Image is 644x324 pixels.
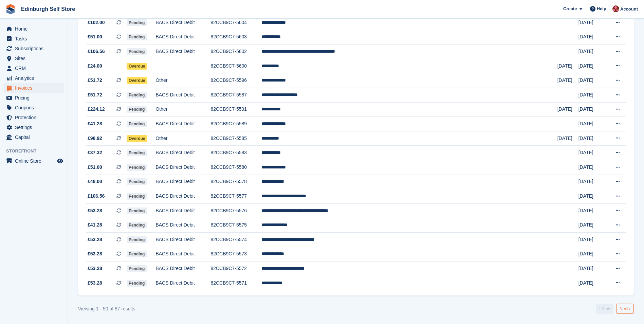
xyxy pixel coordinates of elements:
td: [DATE] [578,59,606,73]
span: £24.00 [88,62,102,70]
td: 82CCB9C7-5573 [210,247,261,262]
a: menu [3,93,64,103]
span: Pending [127,48,147,55]
span: Pending [127,178,147,185]
img: stora-icon-8386f47178a22dfd0bd8f6a31ec36ba5ce8667c1dd55bd0f319d3a0aa187defe.svg [5,4,16,14]
a: menu [3,123,64,132]
span: Create [563,5,577,12]
span: £98.92 [88,135,102,142]
td: 82CCB9C7-5572 [210,262,261,276]
td: 82CCB9C7-5583 [210,146,261,160]
td: BACS Direct Debit [155,146,210,160]
span: Pending [127,121,147,127]
span: Sites [15,54,56,63]
td: [DATE] [557,59,578,73]
td: 82CCB9C7-5571 [210,276,261,290]
span: £51.00 [88,164,102,171]
td: 82CCB9C7-5603 [210,30,261,44]
td: 82CCB9C7-5589 [210,117,261,131]
span: £41.28 [88,221,102,229]
span: £106.56 [88,193,105,200]
span: CRM [15,64,56,73]
span: Analytics [15,73,56,83]
td: 82CCB9C7-5576 [210,203,261,218]
td: 82CCB9C7-5585 [210,131,261,146]
td: BACS Direct Debit [155,247,210,262]
a: menu [3,113,64,122]
td: 82CCB9C7-5596 [210,73,261,88]
span: Overdue [127,135,147,142]
span: Home [15,24,56,34]
td: [DATE] [578,218,606,233]
a: menu [3,73,64,83]
td: BACS Direct Debit [155,203,210,218]
span: Online Store [15,156,56,166]
span: £51.72 [88,91,102,98]
td: BACS Direct Debit [155,44,210,59]
span: £53.28 [88,207,102,214]
span: Pending [127,34,147,40]
span: Storefront [6,148,68,155]
span: Settings [15,123,56,132]
span: Tasks [15,34,56,43]
span: £53.28 [88,265,102,272]
a: Previous [596,304,613,314]
span: £53.28 [88,250,102,257]
td: BACS Direct Debit [155,175,210,189]
span: £41.28 [88,120,102,127]
td: 82CCB9C7-5602 [210,44,261,59]
span: £53.28 [88,280,102,287]
td: BACS Direct Debit [155,262,210,276]
span: £106.56 [88,48,105,55]
td: [DATE] [578,88,606,103]
td: 82CCB9C7-5575 [210,218,261,233]
span: £48.00 [88,178,102,185]
td: [DATE] [557,131,578,146]
span: Pending [127,106,147,113]
span: Pending [127,251,147,257]
td: [DATE] [578,102,606,117]
td: [DATE] [557,73,578,88]
td: [DATE] [578,30,606,44]
span: £51.72 [88,77,102,84]
td: BACS Direct Debit [155,233,210,247]
td: BACS Direct Debit [155,276,210,290]
span: Subscriptions [15,44,56,53]
span: £53.28 [88,236,102,243]
a: menu [3,54,64,63]
a: menu [3,34,64,43]
span: Pending [127,222,147,229]
span: Pending [127,236,147,243]
a: Next [616,304,634,314]
td: [DATE] [578,175,606,189]
td: [DATE] [578,146,606,160]
span: Pending [127,280,147,287]
td: [DATE] [578,189,606,204]
td: [DATE] [578,117,606,131]
span: Capital [15,132,56,142]
span: Account [620,6,638,13]
td: BACS Direct Debit [155,30,210,44]
td: [DATE] [557,102,578,117]
td: BACS Direct Debit [155,189,210,204]
span: Pending [127,208,147,214]
td: BACS Direct Debit [155,117,210,131]
td: [DATE] [578,16,606,30]
td: BACS Direct Debit [155,160,210,175]
a: Preview store [56,157,64,165]
span: Coupons [15,103,56,112]
td: BACS Direct Debit [155,218,210,233]
a: menu [3,156,64,166]
span: £51.00 [88,33,102,40]
td: [DATE] [578,262,606,276]
span: £224.12 [88,106,105,113]
span: Pending [127,193,147,200]
a: menu [3,24,64,34]
td: 82CCB9C7-5574 [210,233,261,247]
nav: Pages [594,304,635,314]
img: Lucy Michalec [612,5,619,12]
td: Other [155,102,210,117]
td: [DATE] [578,131,606,146]
span: Overdue [127,77,147,84]
span: Invoices [15,83,56,93]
